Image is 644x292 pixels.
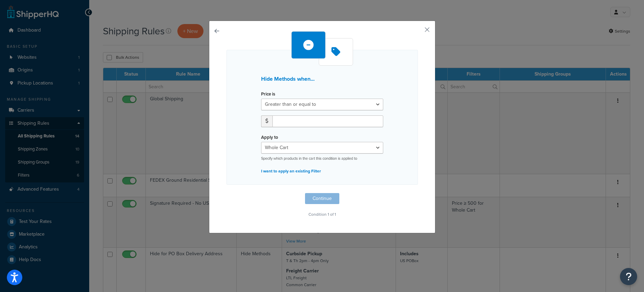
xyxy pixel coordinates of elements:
h3: Hide Methods when... [261,76,383,82]
p: Specify which products in the cart this condition is applied to [261,156,383,161]
p: I want to apply an existing Filter [261,166,383,176]
p: Condition 1 of 1 [226,210,418,219]
button: Open Resource Center [620,268,637,285]
label: Price is [261,91,275,97]
label: Apply to [261,135,278,140]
